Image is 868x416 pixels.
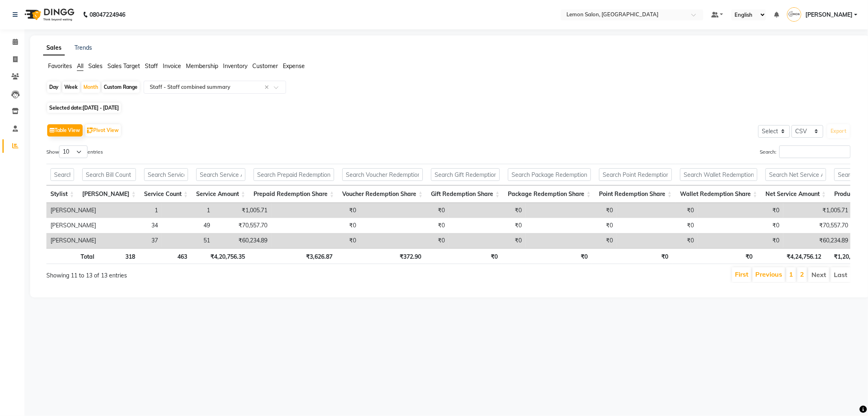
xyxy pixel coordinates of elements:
th: Total [46,248,98,264]
select: Showentries [59,145,87,158]
td: ₹0 [526,233,617,248]
th: ₹3,626.87 [249,248,337,264]
input: Search Gift Redemption Share [431,168,500,181]
div: Day [47,81,61,93]
span: All [77,62,83,70]
td: ₹0 [698,218,783,233]
th: ₹4,24,756.12 [756,248,825,264]
input: Search: [779,145,851,158]
button: Pivot View [85,124,121,136]
td: 34 [100,218,162,233]
th: Bill Count: activate to sort column ascending [78,185,140,203]
img: logo [21,3,77,26]
span: Inventory [223,62,247,70]
td: 51 [162,233,214,248]
td: ₹0 [360,218,449,233]
td: ₹0 [617,203,698,218]
th: Voucher Redemption Share: activate to sort column ascending [338,185,427,203]
span: [PERSON_NAME] [805,11,853,19]
th: ₹0 [592,248,672,264]
div: Month [81,81,100,93]
th: Prepaid Redemption Share: activate to sort column ascending [249,185,338,203]
input: Search Service Count [144,168,188,181]
td: ₹0 [526,203,617,218]
th: ₹0 [425,248,502,264]
td: ₹0 [449,218,526,233]
td: 1 [162,203,214,218]
img: pivot.png [87,128,93,134]
td: ₹60,234.89 [214,233,271,248]
th: Stylist: activate to sort column ascending [46,185,78,203]
input: Search Stylist [50,168,74,181]
a: 2 [800,270,804,278]
td: ₹0 [526,218,617,233]
span: Expense [283,62,305,70]
th: Point Redemption Share: activate to sort column ascending [595,185,676,203]
b: 08047224946 [90,3,125,26]
td: ₹70,557.70 [214,218,271,233]
th: ₹372.90 [337,248,425,264]
div: Custom Range [102,81,140,93]
td: ₹0 [271,203,360,218]
input: Search Net Service Amount [765,168,826,181]
div: Showing 11 to 13 of 13 entries [46,266,374,280]
td: ₹0 [698,233,783,248]
td: [PERSON_NAME] [46,218,100,233]
button: Table View [47,124,83,136]
th: Gift Redemption Share: activate to sort column ascending [427,185,504,203]
td: ₹0 [360,233,449,248]
span: Sales [88,62,103,70]
input: Search Service Amount [196,168,245,181]
td: ₹0 [617,233,698,248]
label: Show entries [46,145,103,158]
td: ₹0 [271,233,360,248]
td: ₹0 [698,203,783,218]
span: Staff [145,62,158,70]
td: ₹0 [449,203,526,218]
td: ₹0 [617,218,698,233]
td: ₹1,005.71 [783,203,852,218]
td: ₹0 [360,203,449,218]
td: 37 [100,233,162,248]
a: Trends [74,44,92,51]
th: Service Count: activate to sort column ascending [140,185,192,203]
td: ₹70,557.70 [783,218,852,233]
td: 1 [100,203,162,218]
span: Sales Target [107,62,140,70]
input: Search Wallet Redemption Share [680,168,757,181]
input: Search Voucher Redemption Share [342,168,423,181]
th: Net Service Amount: activate to sort column ascending [761,185,830,203]
span: Membership [186,62,218,70]
span: Invoice [163,62,181,70]
th: Package Redemption Share: activate to sort column ascending [504,185,595,203]
span: Favorites [48,62,72,70]
th: 463 [139,248,191,264]
input: Search Prepaid Redemption Share [254,168,334,181]
span: Selected date: [47,103,121,113]
td: 49 [162,218,214,233]
img: Jenny Shah [787,7,801,22]
th: ₹0 [672,248,756,264]
label: Search: [760,145,851,158]
span: Customer [252,62,278,70]
span: [DATE] - [DATE] [83,105,119,111]
th: ₹0 [502,248,592,264]
th: 318 [98,248,139,264]
td: ₹60,234.89 [783,233,852,248]
input: Search Package Redemption Share [508,168,591,181]
div: Week [62,81,80,93]
th: ₹4,20,756.35 [191,248,249,264]
th: Service Amount: activate to sort column ascending [192,185,249,203]
th: Wallet Redemption Share: activate to sort column ascending [676,185,761,203]
input: Search Bill Count [82,168,136,181]
input: Search Point Redemption Share [599,168,672,181]
td: [PERSON_NAME] [46,203,100,218]
button: Export [827,124,850,138]
a: 1 [789,270,793,278]
td: ₹1,005.71 [214,203,271,218]
td: ₹0 [271,218,360,233]
a: First [735,270,748,278]
a: Sales [43,41,65,55]
a: Previous [755,270,782,278]
span: Clear all [265,83,271,92]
